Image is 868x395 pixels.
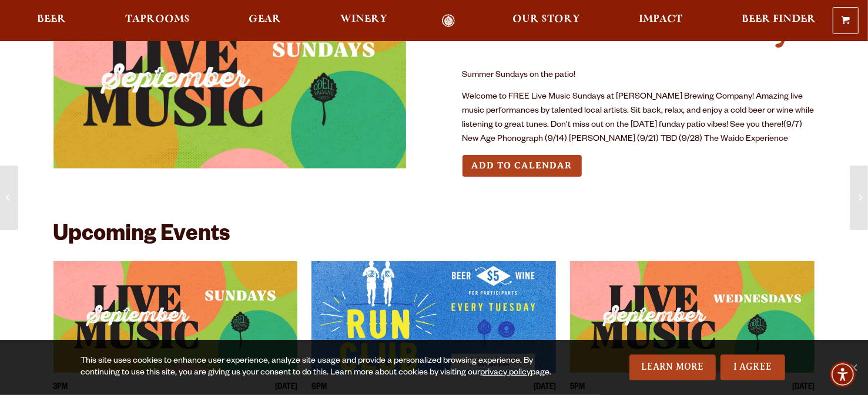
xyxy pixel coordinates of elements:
a: Our Story [505,14,588,27]
a: View event details [570,261,815,373]
span: Taprooms [125,15,190,24]
a: Beer [29,14,73,27]
p: Welcome to FREE Live Music Sundays at [PERSON_NAME] Brewing Company! Amazing live music performan... [463,90,815,147]
a: Winery [333,14,395,27]
a: Beer Finder [734,14,823,27]
button: Add to Calendar [463,155,582,177]
span: Our Story [512,15,580,24]
div: This site uses cookies to enhance user experience, analyze site usage and provide a personalized ... [81,356,566,379]
span: Winery [340,15,387,24]
a: View event details [311,261,556,373]
a: View event details [53,261,298,373]
span: Gear [249,15,281,24]
p: Summer Sundays on the patio! [463,69,815,83]
span: Impact [639,15,682,24]
a: I Agree [720,355,785,380]
h2: Upcoming Events [53,224,230,249]
a: Gear [241,14,289,27]
a: privacy policy [480,369,531,378]
a: Learn More [629,355,716,380]
div: Accessibility Menu [830,362,856,387]
span: Beer Finder [742,15,816,24]
a: Odell Home [426,14,470,27]
a: Impact [631,14,690,27]
a: Taprooms [118,14,197,27]
span: Beer [37,15,66,24]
